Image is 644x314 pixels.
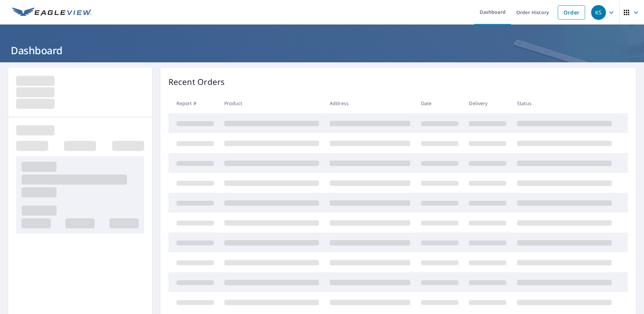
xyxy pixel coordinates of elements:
th: Date [416,93,464,113]
th: Delivery [463,93,512,113]
p: Recent Orders [168,76,225,88]
th: Product [219,93,324,113]
th: Status [512,93,617,113]
img: EV Logo [12,7,92,18]
th: Address [324,93,416,113]
h1: Dashboard [8,43,636,57]
th: Report # [168,93,219,113]
div: KS [591,5,606,20]
a: Order [558,5,585,20]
